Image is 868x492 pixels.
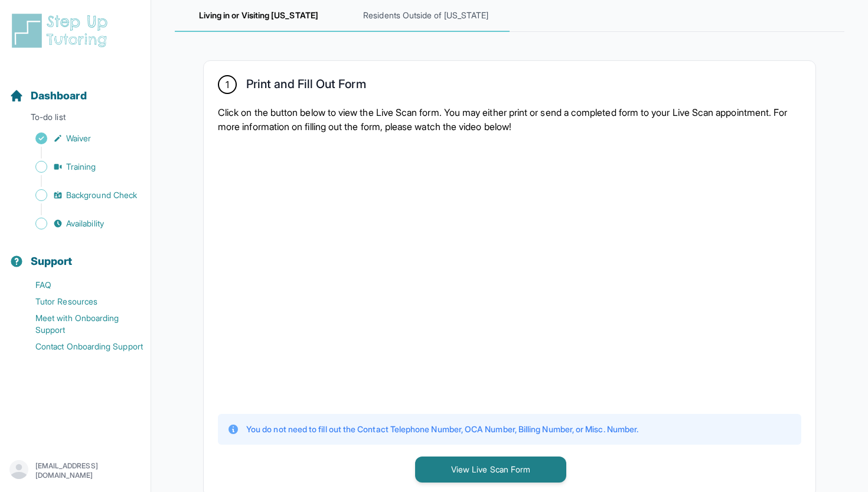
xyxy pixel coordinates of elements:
[66,218,104,229] span: Availability
[5,69,146,109] button: Dashboard
[9,88,87,104] a: Dashboard
[246,423,638,435] p: You do not need to fill out the Contact Telephone Number, OCA Number, Billing Number, or Misc. Nu...
[9,277,151,293] a: FAQ
[9,158,151,175] a: Training
[9,12,115,50] img: logo
[9,130,151,147] a: Waiver
[218,105,801,134] p: Click on the button below to view the Live Scan form. You may either print or send a completed fo...
[9,310,151,338] a: Meet with Onboarding Support
[218,143,631,402] iframe: YouTube video player
[9,460,141,481] button: [EMAIL_ADDRESS][DOMAIN_NAME]
[415,463,566,475] a: View Live Scan Form
[66,161,96,173] span: Training
[415,457,566,483] button: View Live Scan Form
[9,293,151,310] a: Tutor Resources
[66,132,91,144] span: Waiver
[5,111,146,128] p: To-do list
[35,461,141,480] p: [EMAIL_ADDRESS][DOMAIN_NAME]
[31,253,73,270] span: Support
[5,234,146,274] button: Support
[9,187,151,203] a: Background Check
[66,189,137,201] span: Background Check
[31,88,87,104] span: Dashboard
[226,77,229,92] span: 1
[9,215,151,232] a: Availability
[9,338,151,355] a: Contact Onboarding Support
[246,77,366,96] h2: Print and Fill Out Form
